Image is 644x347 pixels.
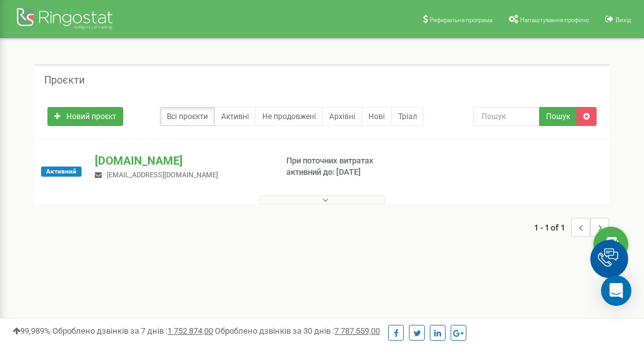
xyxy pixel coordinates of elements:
span: Оброблено дзвінків за 30 днів : [215,326,380,336]
div: Open Intercom Messenger [601,275,631,306]
a: Нові [361,107,392,126]
h5: Проєкти [44,75,85,86]
p: [DOMAIN_NAME] [95,153,265,169]
span: 1 - 1 of 1 [534,218,571,237]
a: Архівні [322,107,362,126]
span: Активний [41,167,82,177]
span: Налаштування профілю [520,16,589,23]
span: 99,989% [13,326,51,336]
nav: ... [534,205,609,249]
a: Не продовжені [255,107,323,126]
span: Оброблено дзвінків за 7 днів : [52,326,213,336]
u: 1 752 874,00 [167,326,213,336]
a: Новий проєкт [47,107,123,126]
button: Пошук [539,107,577,126]
a: Тріал [391,107,424,126]
span: Реферальна програма [430,16,492,23]
p: При поточних витратах активний до: [DATE] [286,155,410,179]
a: Всі проєкти [160,107,215,126]
input: Пошук [473,107,540,126]
span: Вихід [616,16,631,23]
a: Активні [214,107,256,126]
u: 7 787 559,00 [334,326,380,336]
span: [EMAIL_ADDRESS][DOMAIN_NAME] [107,171,218,179]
